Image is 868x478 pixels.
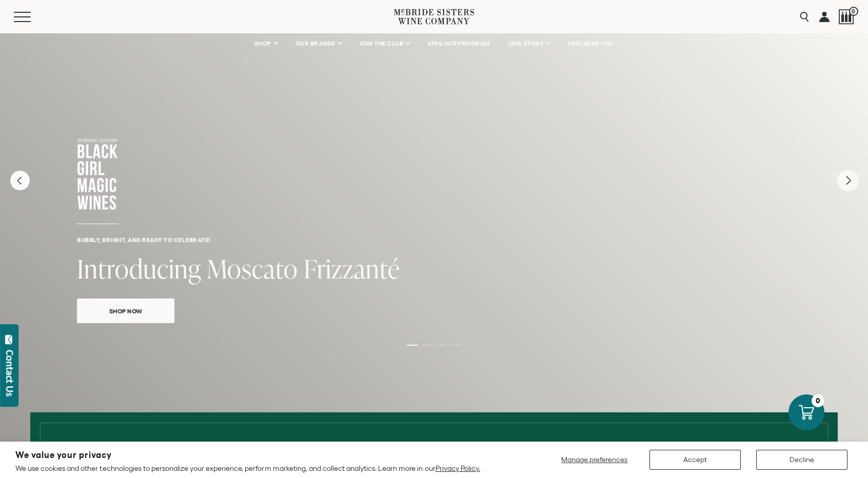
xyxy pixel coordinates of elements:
span: OUR STORY [508,40,544,47]
a: OUR BRANDS [289,33,348,54]
a: AFFILIATE PROGRAM [421,33,497,54]
li: Page dot 3 [436,345,447,346]
li: Page dot 1 [407,345,418,346]
button: Next [837,170,859,191]
span: Introducing [77,251,201,286]
a: OUR STORY [502,33,557,54]
span: Shop Now [91,305,161,317]
span: JOIN THE CLUB [360,40,404,47]
h6: Bubbly, bright, and ready to celebrate! [77,236,791,243]
button: Previous [10,171,30,190]
a: Shop Now [77,298,174,323]
span: Moscato [207,251,298,286]
span: SHOP [254,40,272,47]
h2: We value your privacy [15,451,480,460]
span: Manage preferences [561,455,627,464]
a: JOIN THE CLUB [353,33,416,54]
button: Mobile Menu Trigger [14,12,51,22]
a: Privacy Policy. [436,464,480,472]
a: FIND NEAR YOU [561,33,621,54]
li: Page dot 4 [450,345,461,346]
li: Page dot 2 [421,345,432,346]
a: SHOP [248,33,284,54]
div: Contact Us [5,350,15,396]
span: AFFILIATE PROGRAM [427,40,490,47]
button: Decline [756,450,847,470]
span: Frizzanté [304,251,400,286]
span: OUR BRANDS [295,40,336,47]
p: We use cookies and other technologies to personalize your experience, perform marketing, and coll... [15,464,480,473]
button: Accept [649,450,741,470]
div: 0 [812,394,824,407]
span: FIND NEAR YOU [568,40,614,47]
span: 0 [849,7,858,16]
button: Manage preferences [555,450,634,470]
